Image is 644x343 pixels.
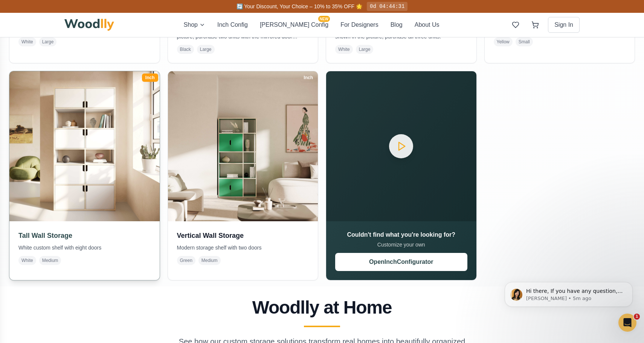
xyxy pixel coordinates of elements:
[197,45,215,54] span: Large
[548,17,580,33] button: Sign In
[367,2,407,11] div: 0d 04:44:31
[237,3,362,9] span: 🔄 Your Discount, Your Choice – 10% to 35% OFF 🌟
[184,20,205,29] button: Shop
[177,45,194,54] span: Black
[634,314,640,320] span: 1
[177,244,309,251] p: Modern storage shelf with two doors
[198,256,221,265] span: Medium
[516,37,533,46] span: Small
[493,266,644,323] iframe: Intercom notifications message
[217,20,248,29] button: Inch Config
[18,37,36,46] span: White
[18,230,151,241] h3: Tall Wall Storage
[300,73,316,82] div: Inch
[494,37,513,46] span: Yellow
[318,16,330,22] span: NEW
[6,67,163,225] img: Tall Wall Storage
[335,241,467,248] p: Customize your own
[64,19,114,31] img: Woodlly
[618,314,636,332] iframe: Intercom live chat
[340,20,378,29] button: For Designers
[39,37,57,46] span: Large
[415,20,440,29] button: About Us
[142,73,158,82] div: Inch
[260,20,328,29] button: [PERSON_NAME] ConfigNEW
[335,45,353,54] span: White
[391,20,403,29] button: Blog
[177,256,195,265] span: Green
[335,230,467,239] h3: Couldn't find what you're looking for?
[177,230,309,241] h3: Vertical Wall Storage
[39,256,61,265] span: Medium
[335,253,467,271] button: OpenInchConfigurator
[168,71,318,222] img: Vertical Wall Storage
[67,299,577,317] h2: Woodlly at Home
[18,244,151,251] p: White custom shelf with eight doors
[18,256,36,265] span: White
[356,45,374,54] span: Large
